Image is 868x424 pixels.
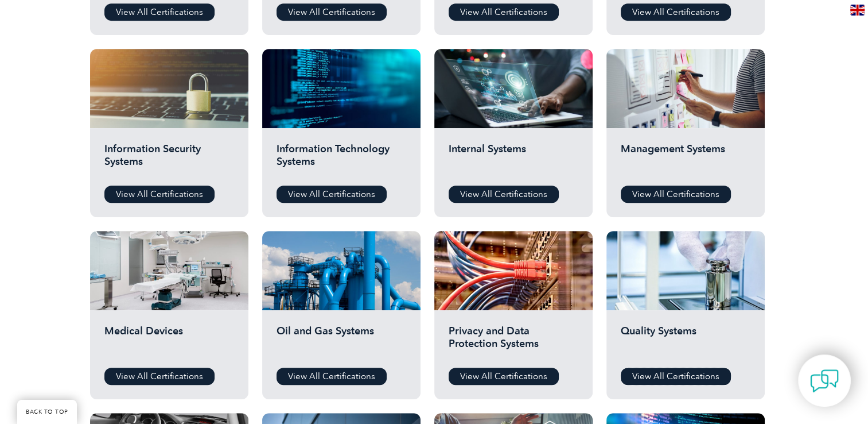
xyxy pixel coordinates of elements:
[621,142,750,177] h2: Management Systems
[104,368,215,385] a: View All Certifications
[621,3,731,21] a: View All Certifications
[17,400,77,424] a: BACK TO TOP
[850,5,865,16] img: en
[277,142,406,177] h2: Information Technology Systems
[810,367,839,395] img: contact-chat.png
[449,142,578,177] h2: Internal Systems
[621,325,750,359] h2: Quality Systems
[277,325,406,359] h2: Oil and Gas Systems
[277,186,387,203] a: View All Certifications
[449,368,559,385] a: View All Certifications
[621,368,731,385] a: View All Certifications
[277,368,387,385] a: View All Certifications
[104,325,234,359] h2: Medical Devices
[104,186,215,203] a: View All Certifications
[621,186,731,203] a: View All Certifications
[449,186,559,203] a: View All Certifications
[449,325,578,359] h2: Privacy and Data Protection Systems
[104,3,215,21] a: View All Certifications
[449,3,559,21] a: View All Certifications
[277,3,387,21] a: View All Certifications
[104,142,234,177] h2: Information Security Systems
